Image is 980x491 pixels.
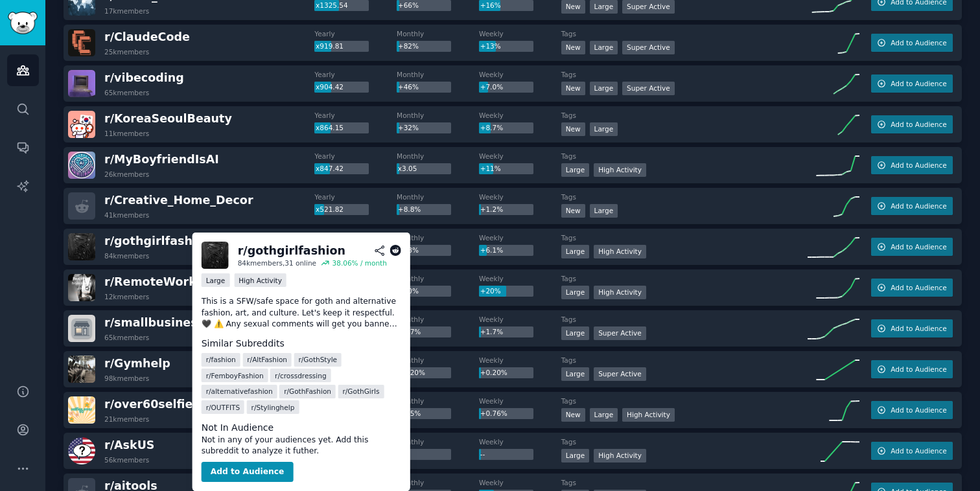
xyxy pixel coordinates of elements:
[594,326,646,340] div: Super Active
[397,396,479,405] dt: Monthly
[480,328,503,336] span: +1.7%
[202,242,229,269] img: gothgirlfashion
[891,242,946,251] span: Add to Audience
[561,356,808,365] dt: Tags
[316,205,344,213] span: x521.82
[561,163,590,177] div: Large
[561,286,590,299] div: Large
[561,408,585,422] div: New
[316,1,348,9] span: x1325.54
[238,258,316,268] div: 84k members, 31 online
[398,205,421,213] span: +8.8%
[206,371,264,380] span: r/ FemboyFashion
[251,403,295,412] span: r/ Stylinghelp
[891,161,946,170] span: Add to Audience
[247,355,287,364] span: r/ AltFashion
[104,153,219,166] span: r/ MyBoyfriendIsAI
[891,201,946,211] span: Add to Audience
[316,42,344,50] span: x919.81
[479,152,561,161] dt: Weekly
[622,82,675,95] div: Super Active
[104,6,149,16] div: 17k members
[206,403,240,412] span: r/ OUTFITS
[206,355,236,364] span: r/ fashion
[202,435,401,457] dd: Not in any of your audiences yet. Add this subreddit to analyze it futher.
[479,437,561,446] dt: Weekly
[104,211,149,220] div: 41k members
[871,401,953,419] button: Add to Audience
[561,274,808,283] dt: Tags
[479,70,561,79] dt: Weekly
[891,79,946,88] span: Add to Audience
[398,42,419,50] span: +82%
[397,437,479,446] dt: Monthly
[397,315,479,324] dt: Monthly
[398,165,417,172] span: x3.05
[298,355,337,364] span: r/ GothStyle
[871,34,953,52] button: Add to Audience
[891,324,946,333] span: Add to Audience
[871,238,953,256] button: Add to Audience
[480,1,501,9] span: +16%
[590,204,618,218] div: Large
[480,246,503,254] span: +6.1%
[68,233,95,260] img: gothgirlfashion
[871,360,953,378] button: Add to Audience
[104,333,149,342] div: 65k members
[480,287,501,295] span: +20%
[594,449,646,462] div: High Activity
[590,408,618,422] div: Large
[561,449,590,462] div: Large
[561,111,808,120] dt: Tags
[68,437,95,464] img: AskUS
[202,296,401,330] p: This is a SFW/safe space for goth and alternative fashion, art, and culture. Let's keep it respec...
[104,194,253,207] span: r/ Creative_Home_Decor
[104,129,149,138] div: 11k members
[316,165,344,172] span: x847.42
[275,371,326,380] span: r/ crossdressing
[561,367,590,381] div: Large
[68,396,95,424] img: over60selfies
[561,437,808,446] dt: Tags
[68,274,95,301] img: RemoteWorkers
[891,283,946,292] span: Add to Audience
[314,29,397,38] dt: Yearly
[104,112,232,125] span: r/ KoreaSeoulBeauty
[104,234,212,247] span: r/ gothgirlfashion
[104,398,200,411] span: r/ over60selfies
[104,439,154,451] span: r/ AskUS
[479,356,561,365] dt: Weekly
[206,387,273,396] span: r/ alternativefashion
[871,156,953,174] button: Add to Audience
[594,245,646,258] div: High Activity
[202,462,294,483] button: Add to Audience
[68,152,95,179] img: MyBoyfriendIsAI
[397,478,479,487] dt: Monthly
[871,115,953,133] button: Add to Audience
[397,29,479,38] dt: Monthly
[561,82,585,95] div: New
[104,275,216,288] span: r/ RemoteWorkers
[202,337,401,350] dt: Similar Subreddits
[104,30,190,43] span: r/ ClaudeCode
[397,233,479,242] dt: Monthly
[104,170,149,179] div: 26k members
[234,273,286,287] div: High Activity
[891,405,946,415] span: Add to Audience
[891,446,946,455] span: Add to Audience
[590,82,618,95] div: Large
[398,369,425,376] span: +0.20%
[104,71,184,84] span: r/ vibecoding
[104,455,149,464] div: 56k members
[284,387,331,396] span: r/ GothFashion
[202,273,230,287] div: Large
[397,111,479,120] dt: Monthly
[104,415,149,424] div: 21k members
[480,42,501,50] span: +13%
[332,258,387,268] div: 38.06 % / month
[480,450,485,458] span: --
[479,396,561,405] dt: Weekly
[316,83,344,91] span: x904.42
[104,251,149,260] div: 84k members
[871,74,953,93] button: Add to Audience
